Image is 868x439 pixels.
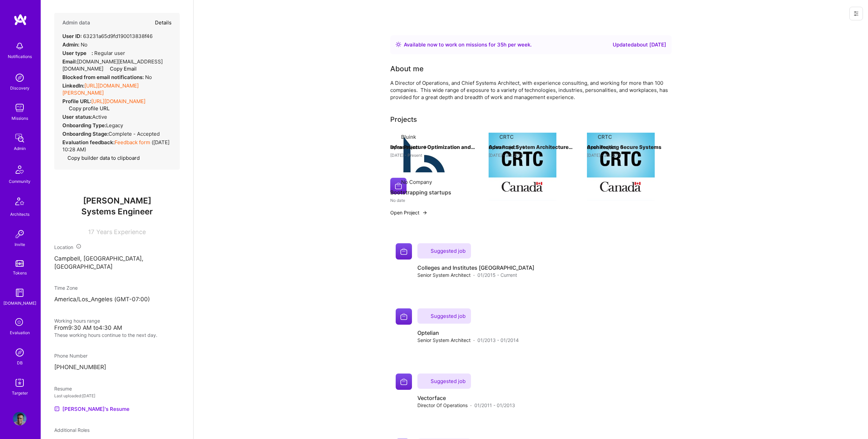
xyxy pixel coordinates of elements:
[64,106,69,111] i: icon Copy
[390,209,428,216] button: Open Project
[390,143,475,152] h4: Infrastructure Optimization and Management
[390,133,458,201] img: Company logo
[62,156,67,161] i: icon Copy
[13,39,26,53] img: bell
[417,271,471,279] span: Senior System Architect
[401,178,432,186] div: No Company
[13,71,26,84] img: discovery
[115,139,150,146] a: Feedback form
[62,74,145,80] strong: Blocked from email notifications:
[54,363,180,371] p: [PHONE_NUMBER]
[613,41,666,49] div: Updated about [DATE]
[396,243,412,260] img: Company logo
[54,255,180,271] p: Campbell, [GEOGRAPHIC_DATA], [GEOGRAPHIC_DATA]
[62,20,90,26] h4: Admin data
[470,402,472,409] span: ·
[62,58,163,72] span: [DOMAIN_NAME][EMAIL_ADDRESS][DOMAIN_NAME]
[62,74,152,81] div: No
[54,244,180,251] div: Location
[14,14,27,26] img: logo
[10,211,29,218] div: Architects
[9,178,31,185] div: Community
[16,260,24,267] img: tokens
[396,308,412,325] img: Company logo
[62,139,172,153] div: ( [DATE] 10:28 AM )
[13,227,26,241] img: Invite
[417,264,534,271] h4: Colleges and Institutes [GEOGRAPHIC_DATA]
[54,324,180,331] div: From 9:30 AM to 4:30 AM
[54,196,180,206] span: [PERSON_NAME]
[477,337,519,344] span: 01/2013 - 01/2014
[12,115,28,122] div: Missions
[62,114,92,120] strong: User status:
[13,101,26,115] img: teamwork
[17,359,23,366] div: DB
[489,152,573,159] div: [DATE] - abr. 2015
[13,316,26,329] i: icon SelectionTeam
[390,144,428,151] button: Open Project
[401,133,416,140] div: Bluink
[396,374,412,390] img: Company logo
[422,210,428,215] img: arrow-right
[417,394,515,402] h4: Vectorface
[14,145,26,152] div: Admin
[520,145,526,150] img: arrow-right
[473,337,475,344] span: ·
[88,228,94,235] span: 17
[62,33,82,39] strong: User ID:
[390,188,475,197] h4: Bootstrapping startups
[13,346,26,359] img: Admin Search
[54,405,130,413] a: [PERSON_NAME]'s Resume
[13,412,26,425] img: User Avatar
[417,329,519,337] h4: Optelian
[54,295,180,304] p: America/Los_Angeles (GMT-07:00 )
[489,144,526,151] button: Open Project
[390,152,475,159] div: [DATE] - Present
[10,329,30,336] div: Evaluation
[108,131,160,137] span: Complete - Accepted
[62,154,140,161] button: Copy builder data to clipboard
[62,139,115,146] strong: Evaluation feedback:
[54,285,78,291] span: Time Zone
[390,178,407,194] img: Company logo
[473,271,475,279] span: ·
[54,386,72,392] span: Resume
[62,131,108,137] strong: Onboarding Stage:
[404,41,532,49] div: Available now to work on missions for h per week .
[423,247,428,252] i: icon SuggestedTeams
[12,194,28,211] img: Architects
[499,133,514,140] div: CRTC
[62,98,91,104] strong: Profile URL:
[587,133,655,201] img: Company logo
[390,197,475,204] div: No date
[54,318,100,324] span: Working hours range
[62,33,153,40] div: 63231a65d9fd190013838f46
[417,374,471,389] div: Suggested job
[92,114,107,120] span: Active
[15,241,25,248] div: Invite
[587,143,672,152] h4: Architecting Secure Systems
[64,105,110,112] button: Copy profile URL
[62,82,139,96] a: [URL][DOMAIN_NAME][PERSON_NAME]
[13,131,26,145] img: admin teamwork
[417,402,468,409] span: Director Of Operations
[105,66,110,72] i: icon Copy
[91,98,145,104] a: [URL][DOMAIN_NAME]
[54,392,180,399] div: Last uploaded: [DATE]
[54,353,87,359] span: Phone Number
[396,42,401,47] img: Availability
[62,41,87,48] div: No
[423,312,428,318] i: icon SuggestedTeams
[477,271,517,279] span: 01/2015 - Current
[81,207,153,216] span: Systems Engineer
[54,406,60,412] img: Resume
[474,402,515,409] span: 01/2011 - 01/2013
[390,64,423,74] div: About me
[8,53,32,60] div: Notifications
[489,133,556,201] img: Company logo
[13,376,26,389] img: Skill Targeter
[417,308,471,324] div: Suggested job
[598,133,612,140] div: CRTC
[155,13,172,33] button: Details
[587,152,672,159] div: [DATE] - abr. 2015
